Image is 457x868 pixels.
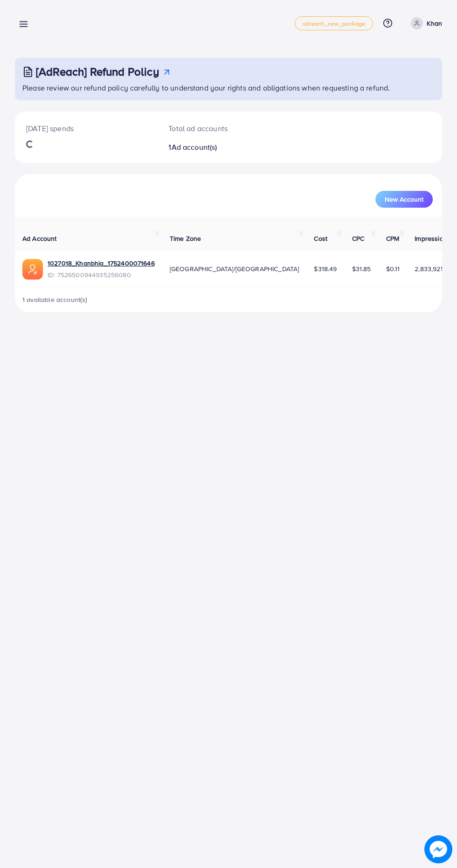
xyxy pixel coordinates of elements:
[386,234,399,243] span: CPM
[314,264,337,273] span: $318.49
[168,143,253,152] h2: 1
[36,65,159,78] h3: [AdReach] Refund Policy
[426,837,451,862] img: image
[22,259,43,280] img: ic-ads-acc.e4c84228.svg
[170,264,299,273] span: [GEOGRAPHIC_DATA]/[GEOGRAPHIC_DATA]
[26,123,146,134] p: [DATE] spends
[415,234,447,243] span: Impression
[168,123,253,134] p: Total ad accounts
[22,234,57,243] span: Ad Account
[48,259,155,268] a: 1027018_Khanbhia_1752400071646
[295,16,373,30] a: adreach_new_package
[415,264,444,273] span: 2,833,925
[172,142,217,152] span: Ad account(s)
[407,17,442,29] a: Khan
[375,191,433,208] button: New Account
[352,234,364,243] span: CPC
[386,264,400,273] span: $0.11
[48,270,155,280] span: ID: 7526500944935256080
[22,82,436,93] p: Please review our refund policy carefully to understand your rights and obligations when requesti...
[427,18,442,29] p: Khan
[314,234,327,243] span: Cost
[170,234,201,243] span: Time Zone
[22,295,88,304] span: 1 available account(s)
[303,21,365,27] span: adreach_new_package
[385,196,423,203] span: New Account
[352,264,371,273] span: $31.85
